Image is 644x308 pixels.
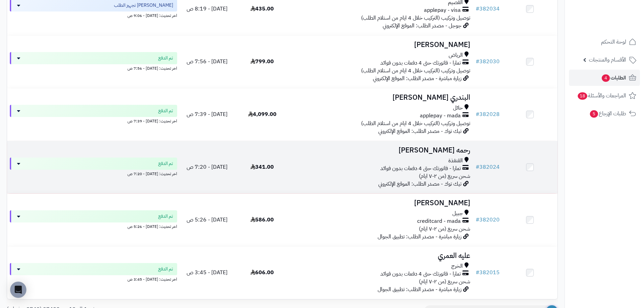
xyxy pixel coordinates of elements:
span: 4,099.00 [248,110,277,118]
span: creditcard - mada [417,217,461,225]
span: القنفذة [448,157,463,165]
span: # [476,163,479,171]
span: [DATE] - 5:26 ص [187,216,228,224]
div: Open Intercom Messenger [10,282,26,298]
span: 5 [590,110,598,118]
span: [DATE] - 7:20 ص [187,163,228,171]
span: تم الدفع [158,213,173,220]
div: اخر تحديث: [DATE] - 7:56 ص [10,64,177,71]
span: # [476,57,479,66]
a: طلبات الإرجاع5 [569,105,640,122]
h3: رحمه [PERSON_NAME] [292,146,470,154]
span: زيارة مباشرة - مصدر الطلب: تطبيق الجوال [378,233,461,241]
span: 606.00 [251,268,274,277]
span: توصيل وتركيب (التركيب خلال 4 ايام من استلام الطلب) [361,14,470,22]
span: تمارا - فاتورتك حتى 4 دفعات بدون فوائد [380,165,461,172]
span: applepay - mada [420,112,461,120]
span: شحن سريع (من ٢-٧ ايام) [419,225,470,233]
span: [DATE] - 7:56 ص [187,57,228,66]
a: #382028 [476,110,500,118]
span: [DATE] - 8:19 ص [187,5,228,13]
div: اخر تحديث: [DATE] - 7:39 ص [10,117,177,124]
span: تم الدفع [158,266,173,273]
span: تيك توك - مصدر الطلب: الموقع الإلكتروني [378,180,461,188]
span: جبيل [452,210,463,217]
a: المراجعات والأسئلة18 [569,88,640,104]
span: تم الدفع [158,108,173,114]
a: #382034 [476,5,500,13]
span: جوجل - مصدر الطلب: الموقع الإلكتروني [383,22,461,30]
span: تمارا - فاتورتك حتى 4 دفعات بدون فوائد [380,270,461,278]
span: توصيل وتركيب (التركيب خلال 4 ايام من استلام الطلب) [361,67,470,75]
span: 435.00 [251,5,274,13]
span: # [476,216,479,224]
span: طلبات الإرجاع [589,109,626,118]
span: شحن سريع (من ٢-٧ ايام) [419,278,470,286]
span: 4 [602,74,610,82]
span: [DATE] - 3:45 ص [187,268,228,277]
span: # [476,5,479,13]
span: لوحة التحكم [601,37,626,47]
div: اخر تحديث: [DATE] - 9:06 ص [10,11,177,19]
h3: عليه العمري [292,252,470,260]
span: [PERSON_NAME] تجهيز الطلب [114,2,173,9]
span: المراجعات والأسئلة [577,91,626,100]
span: شحن سريع (من ٢-٧ ايام) [419,172,470,180]
span: applepay - visa [424,6,461,14]
img: logo-2.png [598,19,638,33]
span: الأقسام والمنتجات [589,55,626,65]
a: الطلبات4 [569,70,640,86]
span: زيارة مباشرة - مصدر الطلب: تطبيق الجوال [378,285,461,293]
span: تم الدفع [158,160,173,167]
span: الخرج [451,262,463,270]
h3: [PERSON_NAME] [292,41,470,49]
div: اخر تحديث: [DATE] - 7:20 ص [10,170,177,177]
h3: البندري [PERSON_NAME] [292,94,470,101]
span: 18 [578,92,587,100]
h3: [PERSON_NAME] [292,199,470,207]
span: تم الدفع [158,55,173,62]
span: توصيل وتركيب (التركيب خلال 4 ايام من استلام الطلب) [361,119,470,127]
a: #382015 [476,268,500,277]
span: 799.00 [251,57,274,66]
a: #382024 [476,163,500,171]
div: اخر تحديث: [DATE] - 3:45 ص [10,275,177,282]
span: [DATE] - 7:39 ص [187,110,228,118]
span: # [476,268,479,277]
span: الرياض [449,51,463,59]
a: #382030 [476,57,500,66]
span: 341.00 [251,163,274,171]
span: 586.00 [251,216,274,224]
span: # [476,110,479,118]
span: الطلبات [601,73,626,82]
span: حائل [453,104,463,112]
span: زيارة مباشرة - مصدر الطلب: الموقع الإلكتروني [373,74,461,82]
a: #382020 [476,216,500,224]
span: تيك توك - مصدر الطلب: الموقع الإلكتروني [378,127,461,135]
div: اخر تحديث: [DATE] - 5:26 ص [10,222,177,230]
a: لوحة التحكم [569,34,640,50]
span: تمارا - فاتورتك حتى 4 دفعات بدون فوائد [380,59,461,67]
